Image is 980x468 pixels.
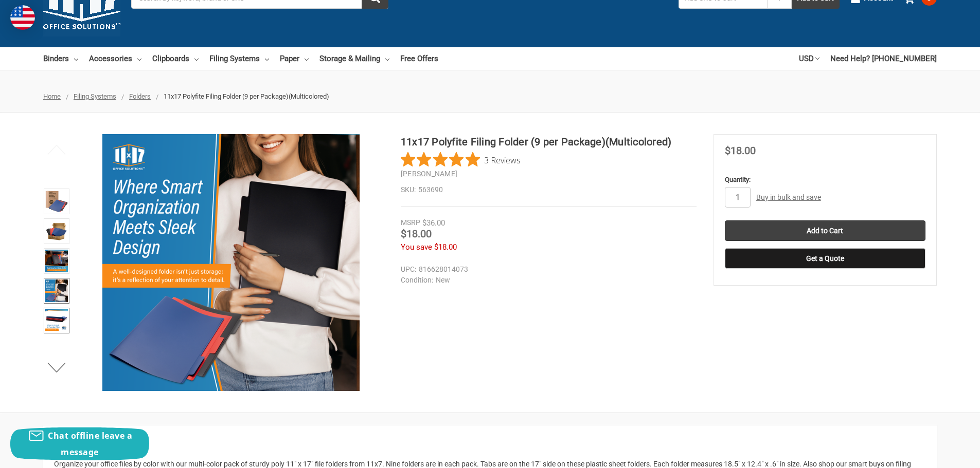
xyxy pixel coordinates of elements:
a: [PERSON_NAME] [401,170,457,178]
button: Chat offline leave a message [10,427,149,460]
dt: Condition: [401,275,433,286]
a: Clipboards [152,47,199,70]
a: Folders [129,92,151,100]
img: duty and tax information for United States [10,5,35,30]
dd: 563690 [401,184,697,195]
span: You save [401,242,432,252]
span: $18.00 [434,242,457,252]
img: 11x17 Polyfite Filing Folder (9 per Package) (Red, Blue, & Black) [45,190,68,213]
a: Need Help? [PHONE_NUMBER] [830,47,937,70]
a: Accessories [89,47,141,70]
div: MSRP [401,217,420,228]
button: Get a Quote [725,248,925,269]
img: 11x17 Polyfite Filing Folder (9 per Package)(Multicolored) [45,309,68,332]
button: Next [41,357,73,378]
dd: 816628014073 [401,264,692,275]
span: $18.00 [725,144,756,157]
a: USD [799,47,819,70]
a: Binders [43,47,78,70]
label: Quantity: [725,175,925,185]
h2: Description [54,436,926,452]
button: Previous [41,139,73,160]
a: Filing Systems [74,92,116,100]
a: Storage & Mailing [319,47,389,70]
a: Home [43,92,61,100]
a: Free Offers [400,47,438,70]
a: Paper [280,47,309,70]
h1: 11x17 Polyfite Filing Folder (9 per Package)(Multicolored) [401,134,697,149]
span: $36.00 [422,218,445,228]
span: Chat offline leave a message [48,430,132,458]
span: 3 Reviews [484,152,521,167]
input: Add to Cart [725,220,925,241]
dd: New [401,275,692,286]
a: Filing Systems [209,47,269,70]
dt: SKU: [401,184,416,195]
span: $18.00 [401,228,432,240]
img: 11x17 Polyfite Filing Folder (9 per Package)(Multicolored) [45,220,68,242]
a: Buy in bulk and save [756,193,821,201]
span: 11x17 Polyfite Filing Folder (9 per Package)(Multicolored) [164,92,329,100]
button: Rated 5 out of 5 stars from 3 reviews. Jump to reviews. [401,152,521,167]
img: 11x17 Polyfite Filing Folder (9 per Package) (Red, Blue, & Black) [102,134,360,391]
dt: UPC: [401,264,416,275]
img: 11”x17” Polyfite Filing Folders (563690) Multi-colored Pack [45,250,68,272]
img: 11x17 Polyfite Filing Folder (9 per Package)(Multicolored) [45,279,68,302]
